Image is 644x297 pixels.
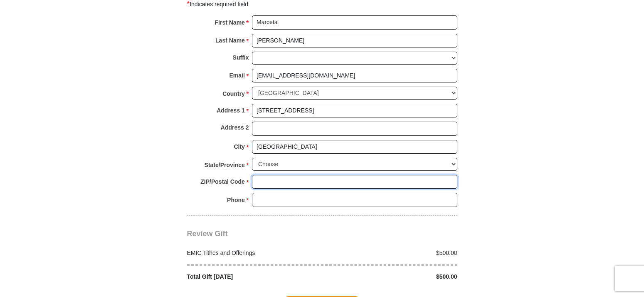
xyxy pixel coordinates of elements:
strong: ZIP/Postal Code [200,176,245,187]
div: $500.00 [322,272,462,281]
div: Total Gift [DATE] [183,272,322,281]
strong: Email [229,70,245,81]
strong: Address 1 [217,105,245,116]
strong: Country [222,88,245,100]
div: EMIC Tithes and Offerings [183,249,322,257]
strong: First Name [215,17,245,28]
div: $500.00 [322,249,462,257]
span: Review Gift [187,230,228,238]
strong: Suffix [233,52,249,63]
strong: Address 2 [221,122,249,133]
strong: Phone [227,194,245,206]
strong: Last Name [215,35,245,46]
strong: State/Province [205,159,245,171]
strong: City [234,141,244,152]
